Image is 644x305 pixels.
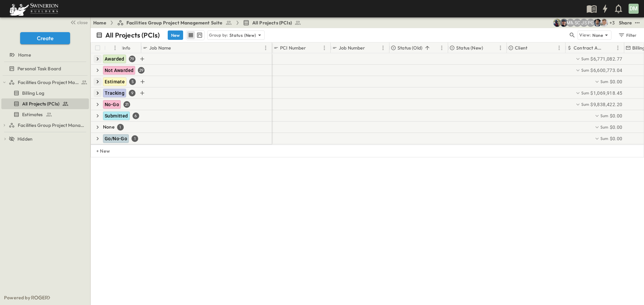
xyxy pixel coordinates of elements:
[1,109,89,120] div: Estimatestest
[610,135,623,142] span: $0.00
[581,56,589,62] p: Sum
[307,44,315,52] button: Sort
[1,63,89,74] div: Personal Task Boardtest
[138,89,146,97] button: Add Row in Group
[560,19,568,27] img: Mark Sotelo (mark.sotelo@swinerton.com)
[138,67,145,74] div: 29
[555,44,563,52] button: Menu
[629,4,639,14] div: DM
[17,65,61,72] span: Personal Task Board
[22,111,43,118] span: Estimates
[590,101,622,108] span: $9,838,422.20
[9,121,88,130] a: Facilities Group Project Management Suite (Copy)
[553,19,561,27] img: Joshua Whisenant (josh@tryroger.com)
[590,56,622,62] span: $6,771,082.77
[209,32,228,39] p: Group by:
[126,19,223,26] span: Facilities Group Project Management Suite
[615,30,639,40] button: Filter
[609,19,616,26] p: + 3
[22,100,59,107] span: All Projects (PCIs)
[18,79,79,86] span: Facilities Group Project Management Suite
[117,124,124,131] div: 1
[574,45,605,51] p: Contract Amount
[262,44,270,52] button: Menu
[107,44,114,52] button: Sort
[610,112,623,119] span: $0.00
[121,43,141,53] div: Info
[105,30,160,40] p: All Projects (PCIs)
[187,31,195,39] button: row view
[129,78,136,85] div: 5
[105,90,124,96] span: Tracking
[132,112,139,119] div: 6
[149,45,171,51] p: Job Name
[438,44,446,52] button: Menu
[129,90,136,96] div: 9
[592,32,603,39] p: None
[590,90,622,96] span: $1,069,918.45
[111,44,119,52] button: Menu
[379,44,387,52] button: Menu
[280,45,306,51] p: PCI Number
[1,64,88,73] a: Personal Task Board
[252,19,292,26] span: All Projects (PCIs)
[1,98,89,109] div: All Projects (PCIs)test
[9,78,88,87] a: Facilities Group Project Management Suite
[129,56,136,62] div: 79
[456,45,483,51] p: Status (New)
[138,55,146,63] button: Add Row in Group
[1,99,88,108] a: All Projects (PCIs)
[339,45,365,51] p: Job Number
[593,19,601,27] img: Saul Zepeda (saul.zepeda@swinerton.com)
[567,19,575,27] div: Monique Magallon (monique.magallon@swinerton.com)
[484,44,492,52] button: Sort
[424,44,431,52] button: Sort
[105,113,128,119] span: Submitted
[590,67,622,74] span: $6,600,773.04
[105,56,124,62] span: Awarded
[573,19,581,27] div: Sebastian Canal (sebastian.canal@swinerton.com)
[172,44,179,52] button: Sort
[1,88,88,98] a: Billing Log
[579,31,591,39] p: View:
[103,124,114,130] p: None
[17,136,33,142] span: Hidden
[1,50,88,60] a: Home
[123,101,130,108] div: 21
[610,78,623,85] span: $0.00
[529,44,536,52] button: Sort
[105,79,125,84] span: Estimate
[618,31,637,39] div: Filter
[587,19,595,27] div: Pat Gil (pgil@swinerton.com)
[168,30,183,40] button: New
[581,67,589,73] p: Sum
[8,2,60,16] img: 6c363589ada0b36f064d841b69d3a419a338230e66bb0a533688fa5cc3e9e735.png
[1,77,89,88] div: Facilities Group Project Management Suitetest
[600,113,608,119] p: Sum
[105,136,127,141] span: Go/No-Go
[131,135,138,142] div: 1
[186,30,205,40] div: table view
[600,136,608,141] p: Sum
[93,19,106,26] a: Home
[104,43,121,53] div: #
[600,19,608,27] img: Aaron Anderson (aaron.anderson@swinerton.com)
[18,52,31,58] span: Home
[628,3,639,14] button: DM
[600,124,608,130] p: Sum
[117,19,232,26] a: Facilities Group Project Management Suite
[515,45,527,51] p: Client
[18,122,86,129] span: Facilities Group Project Management Suite (Copy)
[1,110,88,119] a: Estimates
[633,19,641,27] button: test
[600,79,608,84] p: Sum
[619,19,632,26] div: Share
[366,44,374,52] button: Sort
[67,17,89,27] button: close
[610,124,623,131] span: $0.00
[93,19,305,26] nav: breadcrumbs
[580,19,588,27] div: Juan Sanchez (juan.sanchez@swinerton.com)
[96,148,100,154] p: + New
[320,44,328,52] button: Menu
[195,31,204,39] button: kanban view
